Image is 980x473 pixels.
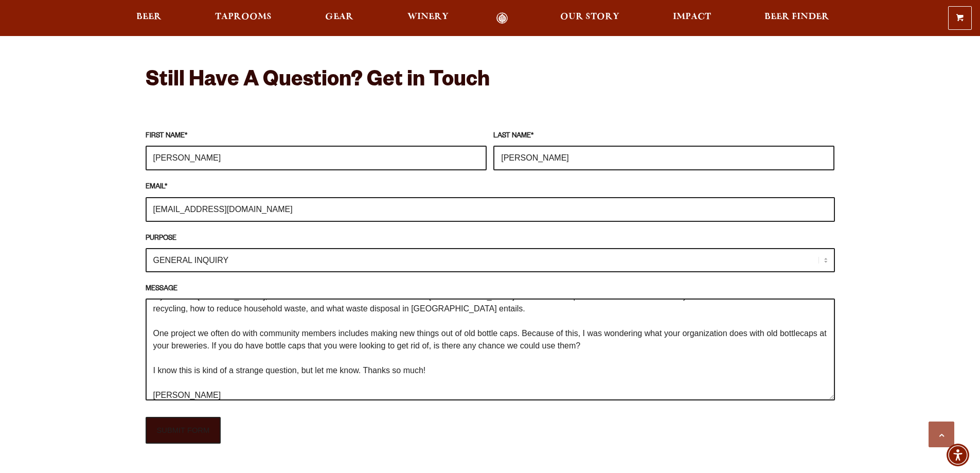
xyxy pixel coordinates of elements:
[215,13,272,21] span: Taprooms
[407,13,449,21] span: Winery
[318,12,360,24] a: Gear
[666,12,718,24] a: Impact
[560,13,619,21] span: Our Story
[929,422,954,447] a: Scroll to top
[673,13,711,21] span: Impact
[554,12,626,24] a: Our Story
[146,417,221,444] input: SUBMIT FORM
[208,12,278,24] a: Taprooms
[146,182,835,193] label: EMAIL
[146,69,835,94] h2: Still Have A Question? Get in Touch
[146,284,835,295] label: MESSAGE
[165,184,167,191] abbr: required
[401,12,455,24] a: Winery
[947,444,969,466] div: Accessibility Menu
[136,13,162,21] span: Beer
[483,12,522,24] a: Odell Home
[146,131,487,142] label: FIRST NAME
[130,12,168,24] a: Beer
[531,133,533,140] abbr: required
[764,13,829,21] span: Beer Finder
[185,133,187,140] abbr: required
[146,233,835,244] label: PURPOSE
[493,131,834,142] label: LAST NAME
[758,12,836,24] a: Beer Finder
[325,13,353,21] span: Gear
